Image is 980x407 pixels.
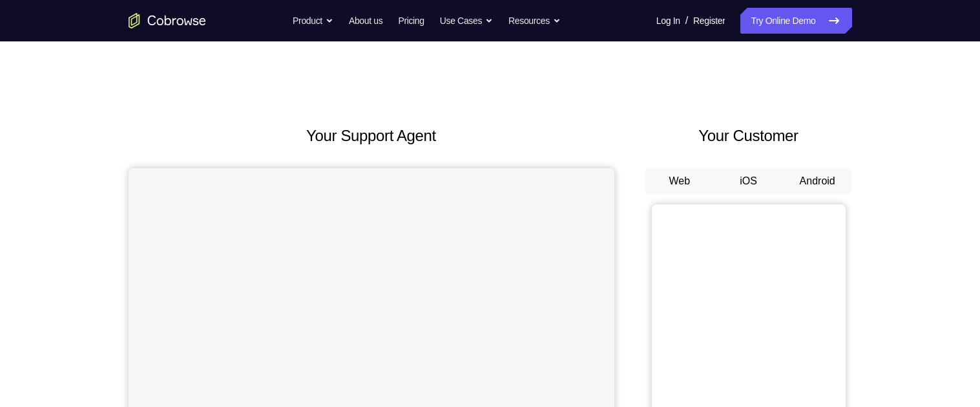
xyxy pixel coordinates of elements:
[129,13,206,28] a: Go to the home page
[714,168,783,194] button: iOS
[645,168,714,194] button: Web
[293,8,333,34] button: Product
[685,13,688,28] span: /
[740,8,851,34] a: Try Online Demo
[783,168,852,194] button: Android
[508,8,561,34] button: Resources
[693,8,725,34] a: Register
[440,8,493,34] button: Use Cases
[645,124,852,148] h2: Your Customer
[656,8,680,34] a: Log In
[349,8,382,34] a: About us
[398,8,424,34] a: Pricing
[129,124,614,148] h2: Your Support Agent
